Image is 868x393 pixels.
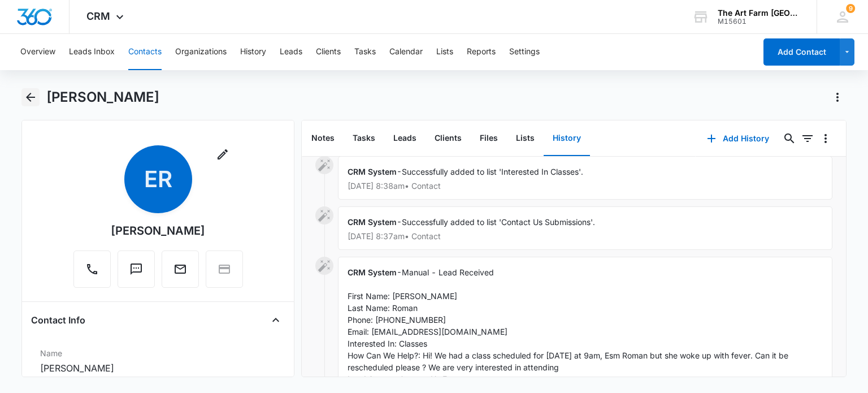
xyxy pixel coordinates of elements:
div: notifications count [846,4,855,13]
button: Actions [828,88,847,106]
div: account id [718,18,800,25]
button: Lists [507,121,544,156]
button: Back [21,88,39,106]
span: CRM System [348,167,397,176]
button: Leads [384,121,426,156]
div: [PERSON_NAME] [111,222,205,239]
button: Filters [798,129,817,148]
button: History [240,34,266,70]
span: ER [124,145,192,213]
a: Call [73,268,111,278]
button: Overflow Menu [817,129,835,148]
p: [DATE] 8:38am • Contact [348,182,823,190]
button: Notes [302,121,344,156]
button: Reports [467,34,496,70]
button: Close [267,311,285,329]
span: CRM System [348,217,397,227]
a: Text [118,268,155,278]
div: - [338,156,832,200]
button: Tasks [354,34,376,70]
button: Settings [509,34,540,70]
button: Call [73,251,111,288]
button: Text [118,251,155,288]
button: Calendar [389,34,423,70]
button: Add Contact [763,38,840,66]
span: Successfully added to list 'Interested In Classes'. [402,167,583,176]
h1: [PERSON_NAME] [46,89,159,106]
span: Successfully added to list 'Contact Us Submissions'. [402,217,595,227]
button: Tasks [344,121,384,156]
div: account name [718,8,800,18]
button: Files [471,121,507,156]
p: [DATE] 8:37am • Contact [348,232,823,240]
a: Email [162,268,199,278]
span: 9 [846,4,855,13]
button: Organizations [175,34,227,70]
label: Name [40,347,275,359]
dd: [PERSON_NAME] [40,361,275,375]
button: Lists [436,34,453,70]
span: CRM System [348,267,397,277]
button: Contacts [128,34,162,70]
span: CRM [86,10,110,22]
button: History [544,121,590,156]
button: Search... [780,129,798,148]
button: Clients [426,121,471,156]
div: - [338,206,832,250]
h4: Contact Info [31,313,85,327]
button: Email [162,251,199,288]
button: Clients [316,34,341,70]
button: Leads Inbox [69,34,115,70]
button: Leads [280,34,302,70]
button: Add History [696,125,780,152]
button: Overview [20,34,55,70]
div: Name[PERSON_NAME] [31,343,284,380]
